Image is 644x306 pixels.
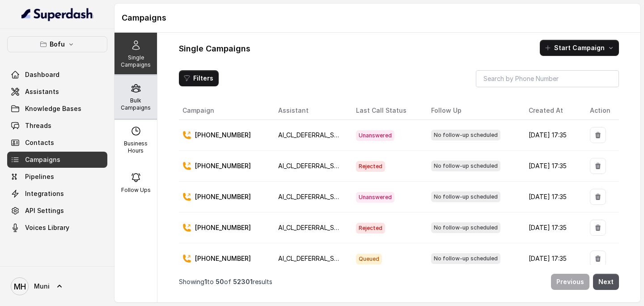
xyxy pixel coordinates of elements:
span: Integrations [25,189,64,198]
p: [PHONE_NUMBER] [195,254,251,263]
span: No follow-up scheduled [431,161,500,171]
span: Muni [34,282,50,291]
td: [DATE] 17:35 [521,182,583,212]
th: Created At [521,102,583,120]
span: Campaigns [25,155,60,164]
h1: Single Campaigns [179,42,250,56]
span: AI_CL_DEFERRAL_Satarupa [278,255,357,262]
a: Dashboard [7,67,107,83]
p: Follow Ups [121,187,151,194]
span: AI_CL_DEFERRAL_Satarupa [278,131,357,139]
span: Contacts [25,138,54,147]
span: AI_CL_DEFERRAL_Satarupa [278,162,357,170]
th: Follow Up [424,102,521,120]
span: Threads [25,121,51,130]
a: API Settings [7,203,107,219]
th: Assistant [271,102,349,120]
button: Start Campaign [540,40,619,56]
td: [DATE] 17:35 [521,243,583,274]
a: Threads [7,118,107,134]
span: 50 [216,278,224,285]
span: AI_CL_DEFERRAL_Satarupa [278,193,357,200]
span: Unanswered [356,130,394,141]
img: light.svg [21,7,93,21]
span: Rejected [356,223,385,234]
a: Knowledge Bases [7,101,107,117]
td: [DATE] 17:35 [521,212,583,243]
button: Next [593,274,619,290]
a: Muni [7,274,107,299]
a: Contacts [7,135,107,151]
a: Campaigns [7,152,107,168]
span: 1 [204,278,207,285]
th: Action [583,102,619,120]
span: No follow-up scheduled [431,253,500,264]
h1: Campaigns [122,11,633,25]
span: Queued [356,254,382,264]
span: 52301 [233,278,253,285]
td: [DATE] 17:35 [521,151,583,182]
span: Unanswered [356,192,394,203]
button: Filters [179,70,219,86]
input: Search by Phone Number [476,70,619,87]
p: [PHONE_NUMBER] [195,223,251,232]
span: Pipelines [25,172,54,181]
p: Showing to of results [179,277,272,286]
a: Integrations [7,186,107,202]
span: Knowledge Bases [25,104,81,113]
span: API Settings [25,206,64,215]
button: Previous [551,274,589,290]
span: No follow-up scheduled [431,222,500,233]
span: No follow-up scheduled [431,191,500,202]
p: Business Hours [118,140,153,154]
th: Last Call Status [349,102,424,120]
p: Bofu [50,39,65,50]
span: Dashboard [25,70,59,79]
p: Single Campaigns [118,54,153,68]
span: AI_CL_DEFERRAL_Satarupa [278,224,357,231]
p: [PHONE_NUMBER] [195,192,251,201]
p: [PHONE_NUMBER] [195,131,251,140]
span: Voices Library [25,223,69,232]
text: MH [14,282,26,291]
td: [DATE] 17:35 [521,120,583,151]
button: Bofu [7,36,107,52]
nav: Pagination [179,268,619,295]
a: Voices Library [7,220,107,236]
span: No follow-up scheduled [431,130,500,140]
span: Rejected [356,161,385,172]
a: Assistants [7,84,107,100]
p: Bulk Campaigns [118,97,153,111]
th: Campaign [179,102,271,120]
span: Assistants [25,87,59,96]
a: Pipelines [7,169,107,185]
p: [PHONE_NUMBER] [195,161,251,170]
